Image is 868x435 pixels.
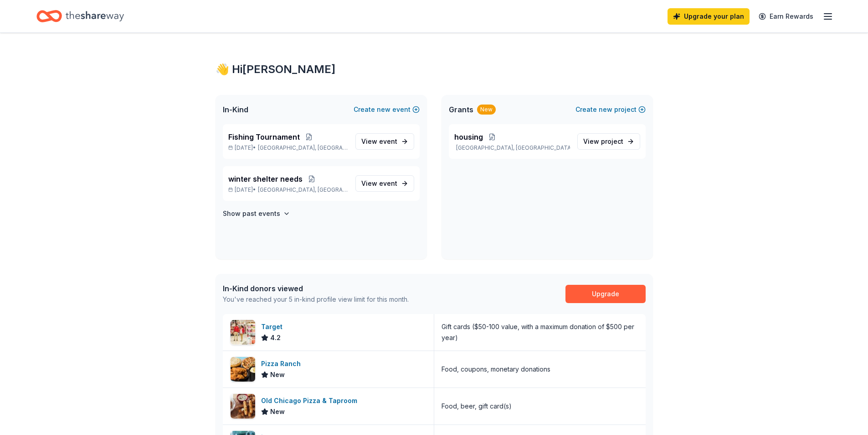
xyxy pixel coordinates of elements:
a: View event [355,175,414,192]
span: View [361,136,397,147]
div: Food, beer, gift card(s) [442,401,512,412]
span: [GEOGRAPHIC_DATA], [GEOGRAPHIC_DATA] [258,186,348,194]
span: In-Kind [223,104,248,115]
div: Pizza Ranch [261,358,304,369]
div: Gift cards ($50-100 value, with a maximum donation of $500 per year) [442,321,638,343]
span: Grants [449,104,473,115]
a: Home [36,5,124,27]
a: View project [577,133,640,150]
span: new [599,104,612,115]
a: Upgrade your plan [668,8,750,25]
p: [DATE] • [228,144,348,152]
span: [GEOGRAPHIC_DATA], [GEOGRAPHIC_DATA] [258,144,348,152]
span: event [379,179,397,187]
div: Old Chicago Pizza & Taproom [261,395,361,406]
span: new [377,104,390,115]
span: New [270,406,285,417]
span: project [601,137,623,145]
div: Food, coupons, monetary donations [442,364,550,375]
p: [GEOGRAPHIC_DATA], [GEOGRAPHIC_DATA] [454,144,570,152]
span: housing [454,131,483,142]
span: 4.2 [270,332,281,343]
div: You've reached your 5 in-kind profile view limit for this month. [223,294,409,305]
span: View [583,136,623,147]
span: New [270,369,285,380]
span: winter shelter needs [228,173,303,184]
img: Image for Target [231,320,255,345]
img: Image for Pizza Ranch [231,357,255,382]
div: Target [261,321,286,332]
div: In-Kind donors viewed [223,283,409,294]
a: View event [355,133,414,150]
a: Earn Rewards [753,8,819,25]
span: event [379,137,397,145]
span: Fishing Tournament [228,131,300,142]
div: New [477,105,496,115]
button: Createnewevent [354,104,420,115]
a: Upgrade [565,285,646,303]
img: Image for Old Chicago Pizza & Taproom [231,394,255,419]
h4: Show past events [223,208,280,219]
button: Show past events [223,208,290,219]
span: View [361,178,397,189]
button: Createnewproject [575,104,646,115]
p: [DATE] • [228,186,348,194]
div: 👋 Hi [PERSON_NAME] [216,62,653,77]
